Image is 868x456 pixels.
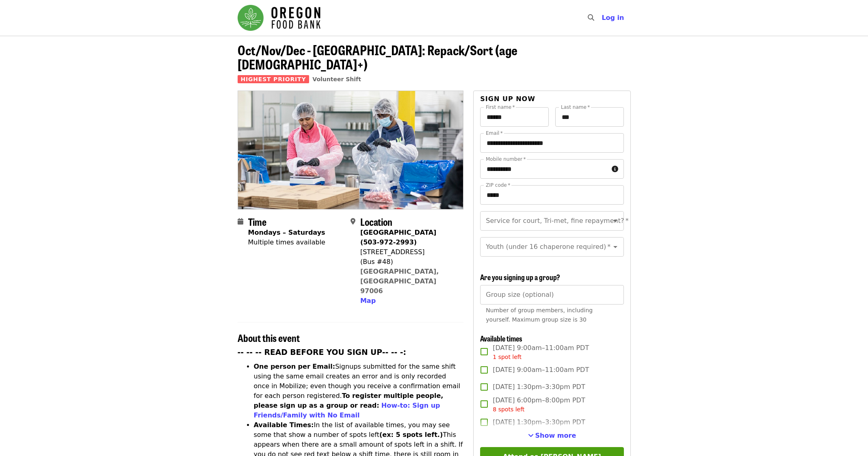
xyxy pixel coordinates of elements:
span: Are you signing up a group? [480,272,560,282]
input: Search [599,8,606,28]
i: calendar icon [238,218,243,225]
span: Time [248,214,266,229]
li: Signups submitted for the same shift using the same email creates an error and is only recorded o... [254,362,464,420]
input: Mobile number [480,159,608,179]
span: [DATE] 1:30pm–3:30pm PDT [493,417,585,427]
a: [GEOGRAPHIC_DATA], [GEOGRAPHIC_DATA] 97006 [360,268,439,295]
input: Email [480,133,623,153]
strong: One person per Email: [254,363,336,370]
span: 1 spot left [493,354,522,360]
a: How-to: Sign up Friends/Family with No Email [254,402,440,419]
span: Available times [480,333,522,344]
span: 8 spots left [493,406,524,413]
strong: (ex: 5 spots left.) [379,431,443,439]
img: Oregon Food Bank - Home [238,5,320,31]
button: Open [610,215,621,227]
strong: Available Times: [254,421,314,429]
span: Show more [535,432,576,439]
span: Highest Priority [238,75,310,83]
span: Map [360,297,376,305]
i: map-marker-alt icon [351,218,355,225]
div: (Bus #48) [360,257,457,267]
input: ZIP code [480,185,623,205]
span: [DATE] 6:00pm–8:00pm PDT [493,395,585,414]
strong: -- -- -- READ BEFORE YOU SIGN UP-- -- -: [238,348,407,357]
strong: Mondays – Saturdays [248,229,325,236]
input: First name [480,107,549,127]
span: Number of group members, including yourself. Maximum group size is 30 [486,307,593,323]
button: Map [360,296,376,306]
span: [DATE] 1:30pm–3:30pm PDT [493,382,585,392]
div: [STREET_ADDRESS] [360,247,457,257]
span: [DATE] 9:00am–11:00am PDT [493,365,589,375]
div: Multiple times available [248,238,325,247]
a: Volunteer Shift [312,76,361,82]
label: Last name [561,105,590,110]
label: Mobile number [486,157,526,162]
i: circle-info icon [612,165,618,173]
input: Last name [555,107,624,127]
i: search icon [588,14,594,22]
strong: [GEOGRAPHIC_DATA] (503-972-2993) [360,229,436,246]
img: Oct/Nov/Dec - Beaverton: Repack/Sort (age 10+) organized by Oregon Food Bank [238,91,463,209]
span: Sign up now [480,95,535,103]
strong: To register multiple people, please sign up as a group or read: [254,392,444,409]
span: Log in [602,14,624,22]
label: Email [486,131,503,136]
span: About this event [238,331,300,345]
span: Oct/Nov/Dec - [GEOGRAPHIC_DATA]: Repack/Sort (age [DEMOGRAPHIC_DATA]+) [238,40,517,73]
span: Location [360,214,392,229]
label: First name [486,105,515,110]
button: Log in [595,10,630,26]
label: ZIP code [486,183,510,188]
button: See more timeslots [528,431,576,441]
button: Open [610,241,621,253]
input: [object Object] [480,285,623,305]
span: [DATE] 9:00am–11:00am PDT [493,343,589,361]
